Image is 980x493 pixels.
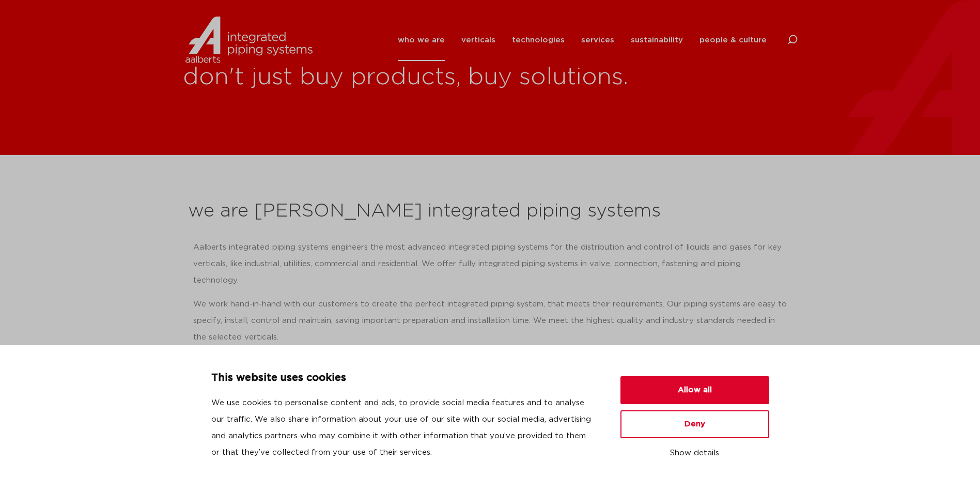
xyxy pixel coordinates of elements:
[211,395,596,461] p: We use cookies to personalise content and ads, to provide social media features and to analyse ou...
[512,19,565,61] a: technologies
[620,376,769,404] button: Allow all
[620,410,769,438] button: Deny
[461,19,495,61] a: verticals
[620,444,769,462] button: Show details
[193,239,787,289] p: Aalberts integrated piping systems engineers the most advanced integrated piping systems for the ...
[193,296,787,346] p: We work hand-in-hand with our customers to create the perfect integrated piping system, that meet...
[699,19,767,61] a: people & culture
[631,19,683,61] a: sustainability
[188,199,792,224] h2: we are [PERSON_NAME] integrated piping systems
[398,19,767,61] nav: Menu
[398,19,445,61] a: who we are
[211,370,596,387] p: This website uses cookies
[581,19,614,61] a: services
